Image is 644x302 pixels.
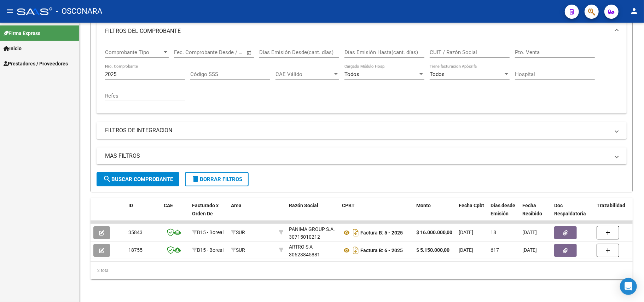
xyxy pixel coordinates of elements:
[128,247,143,253] span: 18755
[360,230,403,236] strong: Factura B: 5 - 2025
[97,20,627,42] mat-expansion-panel-header: FILTROS DEL COMPROBANTE
[551,198,594,229] datatable-header-cell: Doc Respaldatoria
[56,4,102,19] span: - OSCONARA
[351,245,360,256] i: Descargar documento
[630,7,638,15] mat-icon: person
[459,230,473,235] span: [DATE]
[197,230,224,235] span: B15 - Boreal
[209,49,243,56] input: Fecha fin
[491,230,496,235] span: 18
[351,227,360,238] i: Descargar documento
[360,248,403,253] strong: Factura B: 6 - 2025
[97,172,179,186] button: Buscar Comprobante
[91,262,633,279] div: 2 total
[339,198,413,229] datatable-header-cell: CPBT
[231,203,242,208] span: Area
[189,198,228,229] datatable-header-cell: Facturado x Orden De
[289,203,318,208] span: Razón Social
[105,127,610,134] mat-panel-title: FILTROS DE INTEGRACION
[342,203,355,208] span: CPBT
[522,230,537,235] span: [DATE]
[289,243,336,258] div: 30623845881
[4,60,68,68] span: Prestadores / Proveedores
[105,27,610,35] mat-panel-title: FILTROS DEL COMPROBANTE
[344,71,359,77] span: Todos
[289,225,336,240] div: 30715010212
[245,49,254,57] button: Open calendar
[554,203,586,216] span: Doc Respaldatoria
[174,49,203,56] input: Fecha inicio
[231,247,245,253] span: SUR
[289,243,313,251] div: ARTRO S A
[105,49,162,56] span: Comprobante Tipo
[6,7,14,15] mat-icon: menu
[191,176,242,182] span: Borrar Filtros
[522,203,542,216] span: Fecha Recibido
[275,71,333,77] span: CAE Válido
[520,198,551,229] datatable-header-cell: Fecha Recibido
[103,176,173,182] span: Buscar Comprobante
[185,172,249,186] button: Borrar Filtros
[594,198,636,229] datatable-header-cell: Trazabilidad
[488,198,520,229] datatable-header-cell: Días desde Emisión
[97,42,627,114] div: FILTROS DEL COMPROBANTE
[456,198,488,229] datatable-header-cell: Fecha Cpbt
[430,71,445,77] span: Todos
[105,152,610,160] mat-panel-title: MAS FILTROS
[228,198,276,229] datatable-header-cell: Area
[128,230,143,235] span: 35843
[126,198,161,229] datatable-header-cell: ID
[192,203,219,216] span: Facturado x Orden De
[416,247,449,253] strong: $ 5.150.000,00
[97,122,627,139] mat-expansion-panel-header: FILTROS DE INTEGRACION
[289,225,335,233] div: PANIMA GROUP S.A.
[231,230,245,235] span: SUR
[459,247,473,253] span: [DATE]
[413,198,456,229] datatable-header-cell: Monto
[459,203,484,208] span: Fecha Cpbt
[522,247,537,253] span: [DATE]
[128,203,133,208] span: ID
[491,203,515,216] span: Días desde Emisión
[191,175,200,183] mat-icon: delete
[286,198,339,229] datatable-header-cell: Razón Social
[597,203,625,208] span: Trazabilidad
[416,203,431,208] span: Monto
[4,29,40,37] span: Firma Express
[620,278,637,295] div: Open Intercom Messenger
[103,175,111,183] mat-icon: search
[197,247,224,253] span: B15 - Boreal
[161,198,189,229] datatable-header-cell: CAE
[97,147,627,164] mat-expansion-panel-header: MAS FILTROS
[416,230,452,235] strong: $ 16.000.000,00
[4,45,22,52] span: Inicio
[491,247,499,253] span: 617
[164,203,173,208] span: CAE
